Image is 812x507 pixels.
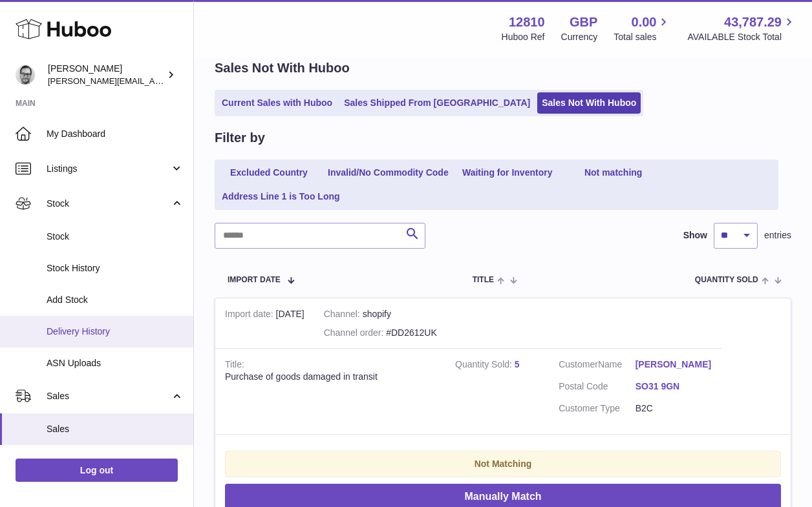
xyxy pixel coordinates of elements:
span: [PERSON_NAME][EMAIL_ADDRESS][DOMAIN_NAME] [48,76,259,86]
a: Log out [16,459,178,482]
img: website_grey.svg [21,34,31,44]
dt: Customer Type [559,402,636,415]
h2: Sales Not With Huboo [215,59,350,77]
img: tab_domain_overview_orange.svg [35,75,45,85]
span: Add Manual Order [47,455,184,467]
strong: Channel order [324,327,387,341]
strong: GBP [570,14,597,31]
strong: Channel [324,309,363,322]
span: AVAILABLE Stock Total [687,31,796,43]
a: Sales Shipped From [GEOGRAPHIC_DATA] [339,92,535,114]
img: tab_keywords_by_traffic_grey.svg [129,75,139,85]
strong: 12810 [509,14,545,31]
strong: Title [225,359,244,373]
img: alex@digidistiller.com [16,65,35,85]
span: Sales [47,390,170,402]
strong: Quantity Sold [455,359,515,373]
span: Customer [559,359,598,369]
div: shopify [324,308,437,320]
span: Sales [47,423,184,435]
div: Keywords by Traffic [143,76,218,85]
span: My Dashboard [47,128,184,140]
div: v 4.0.25 [36,21,63,31]
a: [PERSON_NAME] [636,358,712,371]
div: Currency [561,31,598,43]
span: entries [764,229,791,242]
span: Listings [47,163,170,175]
span: Title [473,276,494,284]
label: Show [683,229,707,242]
div: Domain Overview [49,76,116,85]
a: 0.00 Total sales [614,14,671,43]
span: Quantity Sold [695,276,758,284]
div: [PERSON_NAME] [48,63,164,87]
img: logo_orange.svg [21,21,31,31]
dd: B2C [636,402,712,415]
a: 5 [515,359,520,369]
h2: Filter by [215,129,265,147]
span: Add Stock [47,294,184,306]
span: 43,787.29 [724,14,782,31]
span: Delivery History [47,326,184,338]
span: Stock [47,198,170,210]
span: Total sales [614,31,671,43]
div: #DD2612UK [324,327,437,339]
td: [DATE] [215,298,314,349]
span: Stock History [47,262,184,274]
dt: Name [559,358,636,374]
span: Import date [228,276,281,284]
strong: Not Matching [475,459,532,469]
a: Excluded Country [217,162,321,183]
div: Domain: [DOMAIN_NAME] [34,34,142,44]
a: Address Line 1 is Too Long [217,186,345,207]
a: Sales Not With Huboo [537,92,641,114]
span: 0.00 [632,14,657,31]
a: Waiting for Inventory [456,162,559,183]
dt: Postal Code [559,380,636,396]
div: Purchase of goods damaged in transit [225,371,436,383]
a: SO31 9GN [636,380,712,393]
a: 43,787.29 AVAILABLE Stock Total [687,14,796,43]
a: Not matching [562,162,665,183]
strong: Import date [225,309,276,322]
a: Invalid/No Commodity Code [323,162,453,183]
span: ASN Uploads [47,357,184,369]
a: Current Sales with Huboo [217,92,337,114]
span: Stock [47,231,184,243]
div: Huboo Ref [502,31,545,43]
